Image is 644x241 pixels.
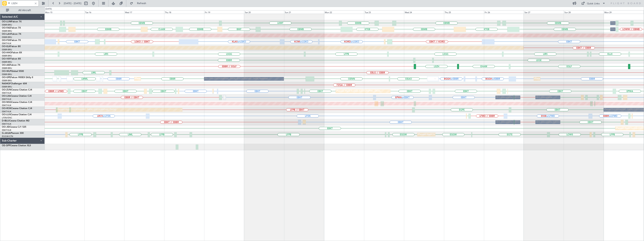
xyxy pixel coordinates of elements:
span: OO-LXA [2,95,11,97]
span: OO-GPE [2,76,11,79]
span: OO-LUX [2,114,11,116]
button: Refresh [128,0,151,6]
a: EBBR/BRU [2,48,12,51]
span: All Aircraft [10,9,40,12]
div: A/C Unavailable [GEOGRAPHIC_DATA]-[GEOGRAPHIC_DATA] [536,119,596,125]
span: OO-VSF [2,58,11,60]
a: OO-LUXCessna Citation CJ4 [2,114,32,116]
button: Quick Links [579,0,607,6]
div: A/C Unavailable [536,95,552,100]
div: A/C Unavailable [GEOGRAPHIC_DATA] ([GEOGRAPHIC_DATA] National) [497,95,566,100]
a: D-IBLUCessna Citation M2 [2,120,29,122]
div: Owner Melsbroek Air Base [611,26,637,32]
a: OO-LAHFalcon 7X [2,33,21,35]
a: OO-FSXFalcon 7X [2,39,21,41]
a: OO-GPEFalcon 900EX EASy II [2,76,33,79]
div: No Crew [GEOGRAPHIC_DATA] ([GEOGRAPHIC_DATA] National) [205,76,268,82]
div: Planned Maint Kortrijk-[GEOGRAPHIC_DATA] [337,88,380,94]
div: Thu 18 [164,10,204,14]
a: EBKT/KJK [2,129,11,132]
a: EBKT/KJK [2,123,11,125]
a: EBBR/BRU [2,85,12,88]
a: EBKT/KJK [2,42,11,45]
div: Fri 19 [204,10,244,14]
div: Owner Melsbroek Air Base [611,20,637,26]
span: OO-FAE [2,27,11,29]
a: OO-AIEFalcon 7X [2,64,20,66]
div: Wed 17 [124,10,164,14]
a: EBKT/KJK [2,92,11,94]
span: OO-LUM [2,21,11,23]
div: Thu 25 [444,10,484,14]
a: EBBR/BRU [2,23,12,26]
span: OO-NSG [2,101,11,103]
span: [DATE] - [DATE] [64,2,81,5]
span: D-IBLU [2,120,9,122]
div: Planned Maint [GEOGRAPHIC_DATA] ([GEOGRAPHIC_DATA]) [57,107,116,113]
div: Mon 29 [604,10,644,14]
div: Planned Maint [GEOGRAPHIC_DATA] ([GEOGRAPHIC_DATA]) [418,132,477,137]
button: All Aircraft [4,7,41,13]
div: Tue 23 [364,10,404,14]
span: OO-FSX [2,39,11,41]
a: LFSN/ENC [2,116,12,119]
a: OO-ZUNCessna Citation CJ4 [2,89,32,91]
a: EBBR/BRU [2,30,12,32]
a: EBBR/BRU [2,79,12,82]
a: OO-VSFFalcon 8X [2,58,21,60]
input: Airport [11,1,33,6]
span: OO-ELK [2,45,10,48]
span: G-JAGA [2,132,11,134]
a: EBBR/BRU [2,54,12,57]
a: OO-JIDCessna CJ1 525 [2,126,26,128]
div: Sun 21 [284,10,324,14]
a: OO-FAEFalcon 7X [2,27,21,29]
a: EBKT/KJK [2,98,11,101]
span: Refresh [134,2,150,5]
a: EBKT/KJK [2,110,11,113]
span: OO-ROK [2,107,11,110]
a: OO-ROKCessna Citation CJ4 [2,107,32,110]
a: N604GFChallenger 604 [2,83,27,85]
img: arrow-gray.svg [434,78,436,79]
div: Mon 15 [44,10,84,14]
a: EBBR/BRU [2,67,12,70]
div: A/C Unavailable [GEOGRAPHIC_DATA] ([GEOGRAPHIC_DATA] National) [497,119,566,125]
span: OO-LAH [2,33,11,35]
a: EBBR/BRU [2,36,12,39]
div: [DATE] [45,8,52,11]
div: Quick Links [587,2,600,6]
a: OO-ELKFalcon 8X [2,45,21,48]
span: OO-WLP [2,70,11,72]
a: OO-LXACessna Citation CJ4 [2,95,32,97]
div: Wed 24 [404,10,444,14]
div: Fri 26 [484,10,524,14]
span: OO-AIE [2,64,10,66]
a: EBBR/BRU [2,73,12,76]
a: OO-HHOFalcon 8X [2,52,22,54]
div: Sat 20 [244,10,284,14]
a: OO-LUMFalcon 7X [2,21,22,23]
a: OO-NSGCessna Citation CJ4 [2,101,32,103]
div: Planned Maint [GEOGRAPHIC_DATA] ([GEOGRAPHIC_DATA] National) [535,76,603,82]
span: N604GF [2,83,11,85]
span: OO-ZUN [2,89,11,91]
a: EGGW/LTN [2,135,13,138]
div: Mon 22 [324,10,364,14]
a: EBKT/KJK [2,104,11,107]
span: OO-HHO [2,52,12,54]
span: OO-JID [2,126,10,128]
span: OE-GPP [2,145,10,147]
a: G-JAGAPhenom 300 [2,132,24,134]
div: Tue 16 [84,10,124,14]
div: Planned Maint [GEOGRAPHIC_DATA] ([GEOGRAPHIC_DATA] National) [135,76,203,82]
a: EBBR/BRU [2,61,12,63]
a: OO-WLPGlobal 5500 [2,70,24,72]
div: Sun 28 [564,10,604,14]
a: OE-GPPCessna Citation XLS [2,145,31,147]
div: Sat 27 [524,10,564,14]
